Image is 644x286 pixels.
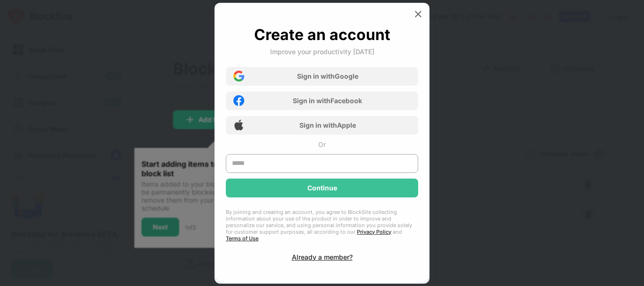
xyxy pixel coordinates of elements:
[254,25,390,44] div: Create an account
[299,121,356,129] div: Sign in with Apple
[307,184,337,192] div: Continue
[233,120,244,131] img: apple-icon.png
[297,72,358,80] div: Sign in with Google
[318,140,326,148] div: Or
[233,95,244,106] img: facebook-icon.png
[293,97,362,105] div: Sign in with Facebook
[233,71,244,82] img: google-icon.png
[226,235,258,242] a: Terms of Use
[292,253,353,261] div: Already a member?
[357,229,391,235] a: Privacy Policy
[226,209,418,242] div: By joining and creating an account, you agree to BlockSite collecting information about your use ...
[270,48,374,56] div: Improve your productivity [DATE]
